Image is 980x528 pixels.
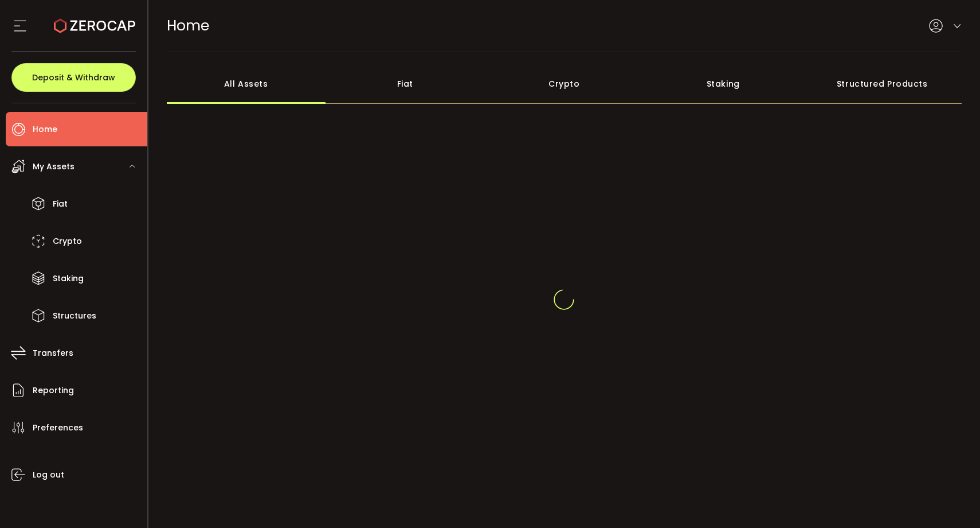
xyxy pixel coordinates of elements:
[53,196,68,212] span: Fiat
[11,63,136,92] button: Deposit & Withdraw
[53,270,84,287] span: Staking
[644,64,803,104] div: Staking
[485,64,644,104] div: Crypto
[167,64,326,104] div: All Assets
[33,121,57,138] span: Home
[33,467,64,483] span: Log out
[53,308,96,324] span: Structures
[32,73,115,81] span: Deposit & Withdraw
[33,345,73,362] span: Transfers
[53,233,82,250] span: Crypto
[326,64,485,104] div: Fiat
[33,382,74,399] span: Reporting
[33,420,83,436] span: Preferences
[33,158,75,175] span: My Assets
[167,15,209,36] span: Home
[803,64,962,104] div: Structured Products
